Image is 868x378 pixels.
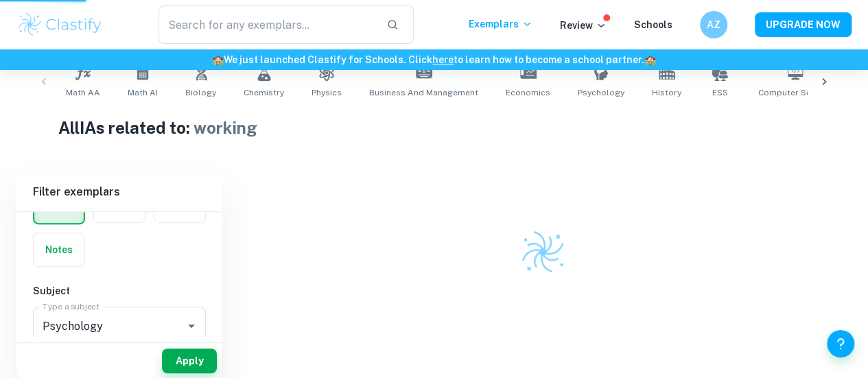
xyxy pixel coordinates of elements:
span: Computer Science [758,86,832,99]
span: Business and Management [369,86,478,99]
button: AZ [700,11,727,38]
button: Apply [162,349,217,373]
label: Type a subject [43,300,99,312]
span: Physics [312,86,342,99]
p: Review [560,18,607,33]
img: Clastify logo [515,225,569,279]
img: Clastify logo [16,11,104,38]
button: Help and Feedback [827,330,854,357]
h6: We just launched Clastify for Schools. Click to learn how to become a school partner. [3,52,865,67]
input: Search for any exemplars... [159,5,375,44]
a: here [432,54,454,65]
h1: All IAs related to: [58,115,810,140]
a: Schools [634,19,672,30]
span: Math AA [66,86,100,99]
h6: AZ [706,17,722,32]
span: ESS [712,86,728,99]
button: Notes [34,233,84,266]
span: Math AI [128,86,158,99]
span: working [193,118,257,137]
button: UPGRADE NOW [755,12,852,37]
span: Psychology [578,86,624,99]
h6: Filter exemplars [16,173,222,211]
span: Economics [506,86,550,99]
button: Open [182,316,201,335]
span: History [652,86,681,99]
span: 🏫 [644,54,656,65]
span: Chemistry [244,86,284,99]
p: Exemplars [469,16,532,32]
span: 🏫 [212,54,224,65]
h6: Subject [33,283,206,298]
span: Biology [185,86,216,99]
